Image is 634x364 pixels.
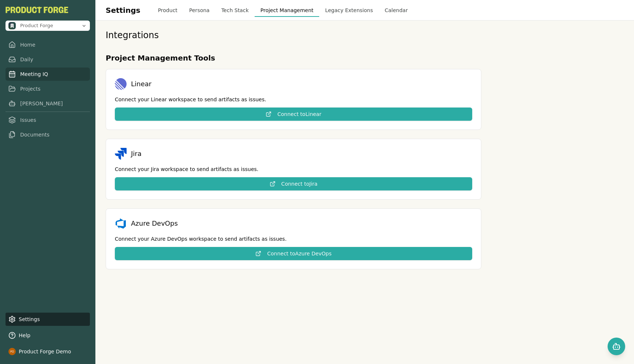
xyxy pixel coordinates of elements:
[6,53,90,66] a: Daily
[183,4,216,17] button: Persona
[6,313,90,326] a: Settings
[6,113,90,127] a: Issues
[20,22,53,29] span: Product Forge
[106,29,159,41] h1: Integrations
[6,345,90,358] button: Product Forge Demo
[6,82,90,95] a: Projects
[379,4,413,17] button: Calendar
[319,4,379,17] button: Legacy Extensions
[115,96,472,103] div: Connect your Linear workspace to send artifacts as issues.
[115,177,472,190] button: Connect toJira
[115,165,472,173] div: Connect your Jira workspace to send artifacts as issues.
[115,108,472,121] button: Connect toLinear
[131,218,178,229] h3: Azure DevOps
[6,7,68,13] button: PF-Logo
[6,38,90,51] a: Home
[6,7,68,13] img: Product Forge
[608,338,625,355] button: Open chat
[8,348,16,355] img: profile
[6,21,90,31] button: Open organization switcher
[115,235,472,243] div: Connect your Azure DevOps workspace to send artifacts as issues.
[106,53,481,63] h2: Project Management Tools
[115,247,472,260] button: Connect toAzure DevOps
[8,22,16,29] img: Product Forge
[255,4,320,17] button: Project Management
[6,68,90,81] a: Meeting IQ
[106,5,140,16] h1: Settings
[215,4,255,17] button: Tech Stack
[6,329,90,342] button: Help
[152,4,183,17] button: Product
[6,97,90,110] a: [PERSON_NAME]
[6,128,90,141] a: Documents
[131,79,152,89] h3: Linear
[131,149,142,159] h3: Jira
